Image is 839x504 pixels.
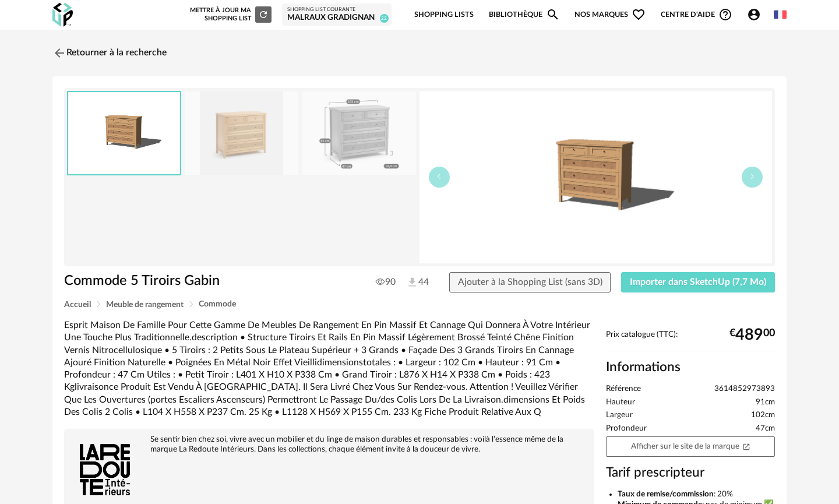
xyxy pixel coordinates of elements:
[729,330,775,340] div: € 00
[52,46,66,60] img: svg+xml;base64,PHN2ZyB3aWR0aD0iMjQiIGhlaWdodD0iMjQiIHZpZXdCb3g9IjAgMCAyNCAyNCIgZmlsbD0ibm9uZSIgeG...
[606,384,641,394] span: Référence
[606,410,633,421] span: Largeur
[64,300,775,309] div: Breadcrumb
[188,6,272,23] div: Mettre à jour ma Shopping List
[574,1,646,29] span: Nos marques
[489,1,560,29] a: BibliothèqueMagnify icon
[606,359,775,376] h2: Informations
[718,8,732,22] span: Help Circle Outline icon
[287,6,386,23] a: Shopping List courante Malraux Gradignan 22
[376,276,396,288] span: 90
[606,424,647,434] span: Profondeur
[606,464,775,481] h3: Tarif prescripteur
[606,330,775,351] div: Prix catalogue (TTC):
[302,91,415,175] img: cd3f19c5eb213edd62e6f08160201ff9.jpg
[747,8,761,22] span: Account Circle icon
[661,8,732,22] span: Centre d'aideHelp Circle Outline icon
[735,330,763,340] span: 489
[199,300,236,308] span: Commode
[406,276,428,289] span: 44
[185,91,298,175] img: 296bf5064f495456243f4e1ec9cc8586.jpg
[546,8,560,22] span: Magnify icon
[458,277,602,287] span: Ajouter à la Shopping List (sans 3D)
[714,384,775,394] span: 3614852973893
[52,40,167,66] a: Retourner à la recherche
[64,272,354,290] h1: Commode 5 Tiroirs Gabin
[380,14,389,23] span: 22
[414,1,474,29] a: Shopping Lists
[774,8,787,21] img: fr
[258,11,269,17] span: Refresh icon
[756,424,775,434] span: 47cm
[287,6,386,13] div: Shopping List courante
[52,3,73,27] img: OXP
[747,8,766,22] span: Account Circle icon
[630,277,766,287] span: Importer dans SketchUp (7,7 Mo)
[618,489,775,500] li: : 20%
[406,276,418,288] img: Téléchargements
[64,319,594,418] div: Esprit Maison De Famille Pour Cette Gamme De Meubles De Rangement En Pin Massif Et Cannage Qui Do...
[618,490,714,498] b: Taux de remise/commission
[106,301,184,309] span: Meuble de rangement
[756,397,775,408] span: 91cm
[287,13,386,23] div: Malraux Gradignan
[70,435,588,454] div: Se sentir bien chez soi, vivre avec un mobilier et du linge de maison durables et responsables : ...
[68,92,180,174] img: thumbnail.png
[751,410,775,421] span: 102cm
[64,301,91,309] span: Accueil
[419,91,772,263] img: thumbnail.png
[606,436,775,457] a: Afficher sur le site de la marqueOpen In New icon
[742,442,750,450] span: Open In New icon
[449,272,611,293] button: Ajouter à la Shopping List (sans 3D)
[632,8,646,22] span: Heart Outline icon
[606,397,635,408] span: Hauteur
[621,272,775,293] button: Importer dans SketchUp (7,7 Mo)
